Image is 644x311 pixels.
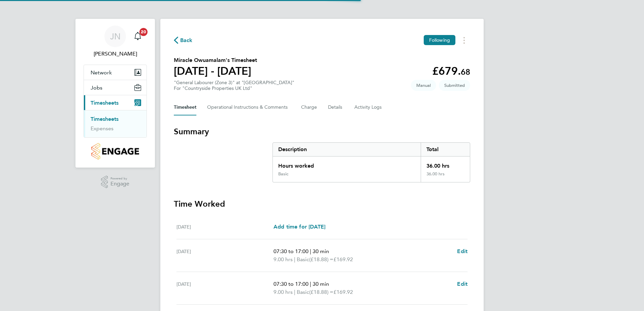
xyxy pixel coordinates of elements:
[272,142,470,182] div: Summary
[174,199,470,209] h3: Time Worked
[174,56,257,64] h2: Miracle Owuamalam's Timesheet
[411,80,436,91] span: This timesheet was manually created.
[139,28,148,36] span: 20
[84,110,147,137] div: Timesheets
[180,36,193,44] span: Back
[421,143,470,156] div: Total
[313,248,329,254] span: 30 min
[421,157,470,171] div: 36.00 hrs
[294,289,295,295] span: |
[273,157,421,171] div: Hours worked
[333,289,353,295] span: £169.92
[84,26,147,58] a: JN[PERSON_NAME]
[174,126,470,137] h3: Summary
[176,280,273,296] div: [DATE]
[310,248,311,254] span: |
[354,99,383,115] button: Activity Logs
[273,223,325,231] a: Add time for [DATE]
[297,255,309,264] span: Basic
[309,256,333,263] span: (£18.88) =
[458,35,470,45] button: Timesheets Menu
[432,65,470,77] app-decimal: £679.
[457,280,468,288] a: Edit
[176,247,273,264] div: [DATE]
[131,26,144,47] a: 20
[457,247,468,255] a: Edit
[91,84,102,91] span: Jobs
[294,256,295,263] span: |
[424,35,455,45] button: Following
[91,116,119,122] a: Timesheets
[174,99,196,115] button: Timesheet
[176,223,273,231] div: [DATE]
[84,95,147,110] button: Timesheets
[273,223,325,230] span: Add time for [DATE]
[84,143,147,160] a: Go to home page
[457,248,468,254] span: Edit
[310,281,311,287] span: |
[309,289,333,295] span: (£18.88) =
[91,100,119,106] span: Timesheets
[91,143,139,160] img: countryside-properties-logo-retina.png
[75,19,155,168] nav: Main navigation
[297,288,309,296] span: Basic
[273,248,309,254] span: 07:30 to 17:00
[110,32,121,41] span: JN
[333,256,353,263] span: £169.92
[91,69,112,76] span: Network
[91,125,114,132] a: Expenses
[273,143,421,156] div: Description
[84,50,147,58] span: Joe Nicklin
[110,181,129,187] span: Engage
[174,80,294,91] div: "General Labourer (Zone 3)" at "[GEOGRAPHIC_DATA]"
[110,176,129,181] span: Powered by
[273,289,293,295] span: 9.00 hrs
[278,171,288,177] div: Basic
[301,99,317,115] button: Charge
[429,37,450,43] span: Following
[421,171,470,182] div: 36.00 hrs
[174,85,294,91] div: For "Countryside Properties UK Ltd"
[457,281,468,287] span: Edit
[101,176,130,188] a: Powered byEngage
[313,281,329,287] span: 30 min
[174,36,193,44] button: Back
[439,80,470,91] span: This timesheet is Submitted.
[84,80,147,95] button: Jobs
[273,256,293,263] span: 9.00 hrs
[273,281,309,287] span: 07:30 to 17:00
[328,99,344,115] button: Details
[174,64,257,78] h1: [DATE] - [DATE]
[461,67,470,77] span: 68
[207,99,290,115] button: Operational Instructions & Comments
[84,65,147,80] button: Network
